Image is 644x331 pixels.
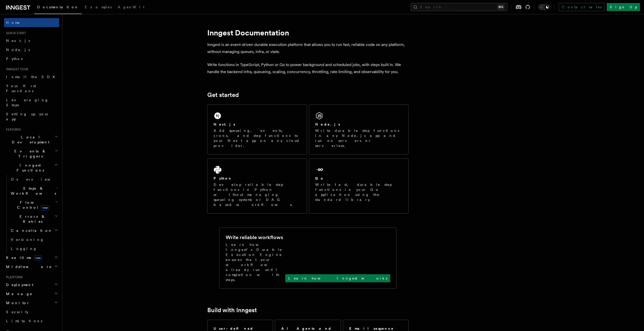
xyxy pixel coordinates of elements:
span: Platform [4,275,23,279]
a: Next.js [4,36,59,45]
h1: Inngest Documentation [207,28,409,37]
a: Security [4,307,59,316]
a: Documentation [34,2,82,14]
button: Local Development [4,133,59,147]
span: Manage [4,291,32,296]
h2: Python [214,176,232,181]
h2: Node.js [315,122,340,127]
a: Next.jsAdd queueing, events, crons, and step functions to your Next app on any cloud provider. [207,104,307,154]
a: PythonDevelop reliable step functions in Python without managing queueing systems or DAG based wo... [207,158,307,213]
span: Middleware [4,264,52,269]
p: Learn how Inngest's Durable Execution Engine ensures that your workflow already run until complet... [226,242,285,282]
span: new [34,255,42,261]
span: Overview [11,177,63,181]
button: Cancellation [9,226,59,235]
p: Inngest is an event-driven durable execution platform that allows you to run fast, reliable code ... [207,41,409,55]
span: Examples [85,5,112,9]
span: Your first Functions [6,84,36,93]
button: Monitor [4,298,59,307]
span: Node.js [6,48,30,52]
span: Monitor [4,300,30,305]
span: Features [4,128,21,132]
span: Deployment [4,282,33,287]
span: Inngest tour [4,67,28,71]
span: Python [6,57,24,61]
span: Security [6,310,28,314]
a: Node.js [4,45,59,54]
button: Middleware [4,262,59,271]
a: Overview [9,175,59,184]
a: Your first Functions [4,81,59,95]
button: Deployment [4,280,59,289]
span: new [41,205,49,210]
h2: Write reliable workflows [226,234,283,241]
span: Inngest Functions [4,163,54,173]
a: Install the SDK [4,72,59,81]
a: Versioning [9,235,59,244]
button: Search...⌘K [411,3,507,11]
span: Flow Control [9,200,55,210]
a: Build with Inngest [207,307,257,314]
a: Python [4,54,59,63]
span: Realtime [4,255,42,260]
button: Inngest Functions [4,161,59,175]
p: Add queueing, events, crons, and step functions to your Next app on any cloud provider. [214,128,301,148]
button: Toggle dark mode [538,4,550,10]
span: Errors & Retries [9,214,55,224]
a: AgentKit [115,2,147,14]
button: Manage [4,289,59,298]
a: Logging [9,244,59,253]
button: Errors & Retries [9,212,59,226]
span: Local Development [4,135,55,145]
span: Cancellation [9,228,52,233]
div: Inngest Functions [4,175,59,253]
span: Setting up your app [6,112,49,121]
button: Realtimenew [4,253,59,262]
span: Next.js [6,39,30,43]
a: Node.jsWrite durable step functions in any Node.js app and run on servers or serverless. [309,104,409,154]
span: Documentation [37,5,79,9]
span: Steps & Workflows [9,186,56,196]
p: Develop reliable step functions in Python without managing queueing systems or DAG based workflows. [214,182,301,207]
a: Contact sales [559,3,605,11]
a: Learn how Inngest works [285,274,390,282]
h2: Email sequence [349,326,394,331]
p: Write fast, durable step functions in your Go application using the standard library. [315,182,402,202]
a: Examples [82,2,115,14]
kbd: ⌘K [497,5,504,10]
a: Get started [207,91,239,98]
a: GoWrite fast, durable step functions in your Go application using the standard library. [309,158,409,213]
h2: Go [315,176,324,181]
span: Quick start [4,31,26,35]
a: Home [4,18,59,27]
p: Learn how Inngest works [288,276,387,281]
h2: Next.js [214,122,235,127]
a: Setting up your app [4,109,59,124]
button: Flow Controlnew [9,198,59,212]
span: Install the SDK [6,75,58,79]
span: Events & Triggers [4,149,55,159]
span: Limitations [6,319,42,323]
button: Steps & Workflows [9,184,59,198]
span: Home [6,20,20,25]
span: Logging [11,247,37,251]
span: AgentKit [118,5,144,9]
p: Write durable step functions in any Node.js app and run on servers or serverless. [315,128,402,148]
p: Write functions in TypeScript, Python or Go to power background and scheduled jobs, with steps bu... [207,61,409,75]
a: Leveraging Steps [4,95,59,109]
button: Events & Triggers [4,147,59,161]
a: Limitations [4,316,59,325]
span: Leveraging Steps [6,98,49,107]
a: Sign Up [607,3,640,11]
span: Versioning [11,238,44,242]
